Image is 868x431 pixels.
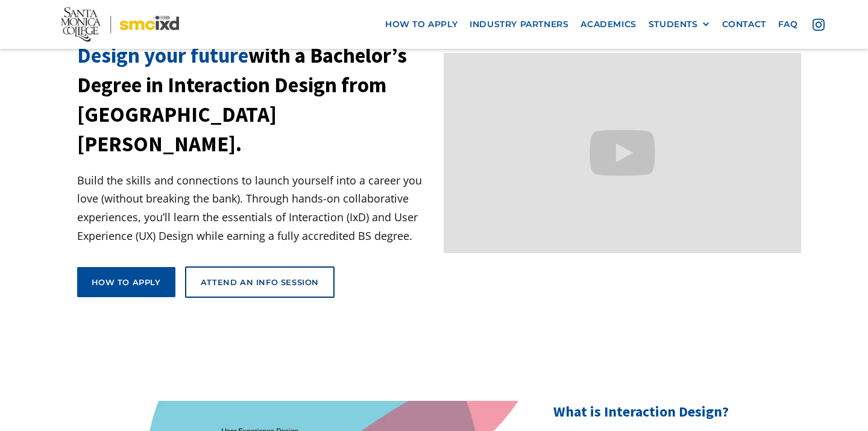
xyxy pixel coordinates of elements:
a: Academics [574,13,642,36]
a: Attend an Info Session [185,266,335,298]
h2: What is Interaction Design? [553,401,791,423]
div: STUDENTS [649,19,698,30]
img: Santa Monica College - SMC IxD logo [61,7,180,42]
span: Design your future [77,42,248,69]
p: Build the skills and connections to launch yourself into a career you love (without breaking the ... [77,171,435,245]
div: How to apply [92,277,161,288]
div: STUDENTS [649,19,710,30]
h1: with a Bachelor’s Degree in Interaction Design from [GEOGRAPHIC_DATA][PERSON_NAME]. [77,41,435,159]
a: contact [716,13,772,36]
a: How to apply [77,267,175,297]
a: how to apply [379,13,464,36]
img: icon - instagram [813,19,825,31]
iframe: Design your future with a Bachelor's Degree in Interaction Design from Santa Monica College [444,53,801,254]
a: industry partners [464,13,574,36]
div: Attend an Info Session [201,277,319,288]
a: faq [772,13,804,36]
